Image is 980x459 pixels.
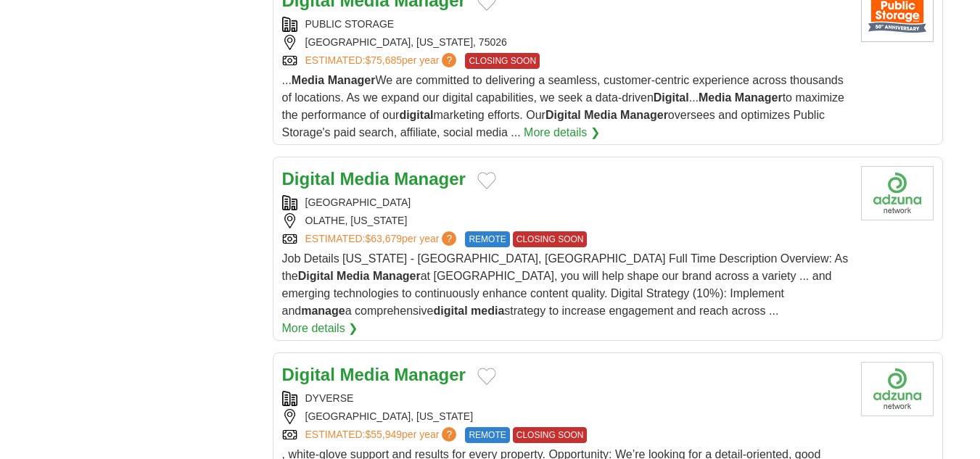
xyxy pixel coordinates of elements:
a: PUBLIC STORAGE [305,18,395,30]
button: Add to favorite jobs [477,172,496,189]
span: ? [442,231,456,246]
strong: Digital [545,109,581,121]
strong: Digital [282,169,335,189]
span: $55,949 [365,429,402,440]
button: Add to favorite jobs [477,368,496,385]
strong: Digital [298,270,334,282]
strong: Media [292,74,324,86]
span: ? [442,53,456,67]
div: [GEOGRAPHIC_DATA], [US_STATE] [282,409,849,424]
strong: Media [584,109,617,121]
strong: media [471,305,504,317]
a: More details ❯ [282,320,358,337]
strong: Digital [654,91,689,104]
strong: Digital [282,365,335,384]
span: Job Details [US_STATE] - [GEOGRAPHIC_DATA], [GEOGRAPHIC_DATA] Full Time Description Overview: As ... [282,252,849,317]
div: [GEOGRAPHIC_DATA], [US_STATE], 75026 [282,35,849,50]
span: REMOTE [465,427,509,443]
strong: Media [340,365,390,384]
strong: Manager [328,74,376,86]
strong: Media [340,169,390,189]
span: ? [442,427,456,442]
a: Digital Media Manager [282,365,466,384]
strong: Media [699,91,731,104]
a: ESTIMATED:$75,685per year? [305,53,460,69]
strong: Manager [394,169,466,189]
a: ESTIMATED:$55,949per year? [305,427,460,443]
strong: Manager [373,270,421,282]
a: More details ❯ [524,124,600,141]
div: [GEOGRAPHIC_DATA] [282,195,849,210]
strong: Manager [394,365,466,384]
span: CLOSING SOON [513,427,588,443]
span: REMOTE [465,231,509,247]
div: DYVERSE [282,391,849,406]
img: Company logo [861,362,934,416]
a: ESTIMATED:$63,679per year? [305,231,460,247]
span: CLOSING SOON [465,53,540,69]
span: $75,685 [365,54,402,66]
span: ... We are committed to delivering a seamless, customer-centric experience across thousands of lo... [282,74,844,138]
a: Digital Media Manager [282,169,466,189]
strong: digital [399,109,433,121]
strong: Manager [735,91,783,104]
strong: digital [434,305,468,317]
div: OLATHE, [US_STATE] [282,213,849,228]
strong: manage [301,305,345,317]
img: Company logo [861,166,934,220]
span: $63,679 [365,233,402,244]
span: CLOSING SOON [513,231,588,247]
strong: Manager [620,109,668,121]
strong: Media [337,270,369,282]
